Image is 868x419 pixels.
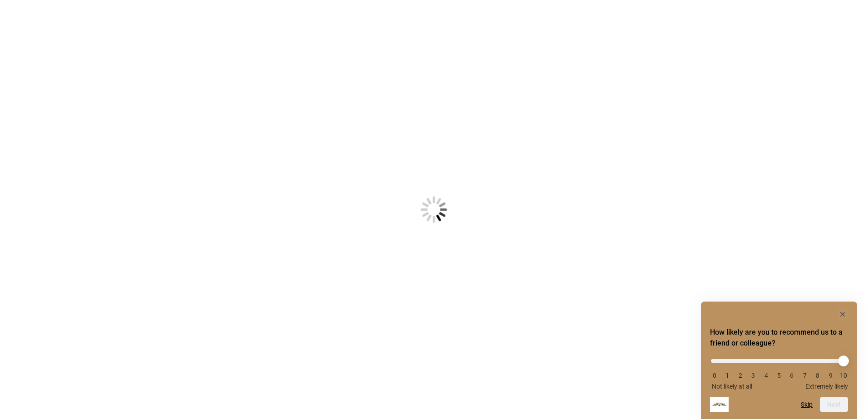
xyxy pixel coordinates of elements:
li: 10 [839,372,848,379]
li: 2 [736,372,745,379]
li: 9 [826,372,835,379]
button: Skip [801,401,813,408]
span: Not likely at all [712,383,752,390]
div: How likely are you to recommend us to a friend or colleague? Select an option from 0 to 10, with ... [710,352,848,390]
li: 4 [762,372,771,379]
button: Hide survey [837,309,848,320]
li: 7 [800,372,809,379]
li: 3 [749,372,758,379]
li: 6 [787,372,796,379]
div: How likely are you to recommend us to a friend or colleague? Select an option from 0 to 10, with ... [710,309,848,412]
span: Extremely likely [805,383,848,390]
h2: How likely are you to recommend us to a friend or colleague? Select an option from 0 to 10, with ... [710,327,848,349]
button: Next question [820,397,848,412]
li: 1 [723,372,732,379]
li: 0 [710,372,719,379]
img: Loading [376,151,492,268]
li: 8 [813,372,822,379]
li: 5 [774,372,784,379]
